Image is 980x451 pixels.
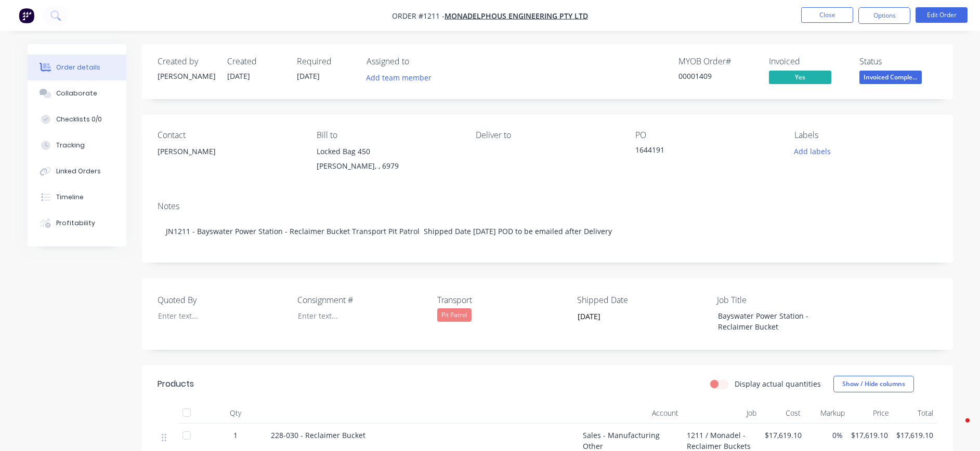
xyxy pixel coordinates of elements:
[717,294,847,306] label: Job Title
[367,57,471,66] div: Assigned to
[945,416,970,441] iframe: Intercom live chat
[735,378,821,389] label: Display actual quantities
[56,141,85,150] div: Tracking
[56,218,95,228] div: Profitability
[158,144,300,159] div: [PERSON_NAME]
[158,71,215,81] div: [PERSON_NAME]
[805,403,849,423] div: Markup
[789,144,837,158] button: Add labels
[445,11,588,21] a: Monadelphous Engineering Pty Ltd
[858,7,910,24] button: Options
[19,8,34,23] img: Factory
[833,376,914,392] button: Show / Hide columns
[683,403,761,423] div: Job
[28,158,126,184] button: Linked Orders
[56,89,97,98] div: Collaborate
[678,57,756,66] div: MYOB Order #
[635,144,765,159] div: 1644191
[849,403,893,423] div: Price
[367,71,437,85] button: Add team member
[28,184,126,210] button: Timeline
[158,201,937,211] div: Notes
[577,294,707,306] label: Shipped Date
[437,294,567,306] label: Transport
[859,57,937,66] div: Status
[317,159,459,173] div: [PERSON_NAME], , 6979
[233,430,238,441] span: 1
[769,57,847,66] div: Invoiced
[794,130,937,140] div: Labels
[801,7,853,23] button: Close
[579,403,683,423] div: Account
[204,403,267,423] div: Qty
[158,144,300,177] div: [PERSON_NAME]
[158,294,288,306] label: Quoted By
[769,71,831,84] span: Yes
[317,144,459,177] div: Locked Bag 450[PERSON_NAME], , 6979
[392,11,445,21] span: Order #1211 -
[317,130,459,140] div: Bill to
[437,308,472,322] div: Pit Patrol
[859,71,922,84] span: Invoiced Comple...
[158,57,215,66] div: Created by
[158,130,300,140] div: Contact
[851,430,888,441] span: $17,619.10
[859,71,922,86] button: Invoiced Comple...
[297,294,427,306] label: Consignment #
[56,167,101,176] div: Linked Orders
[896,430,933,441] span: $17,619.10
[710,308,840,334] div: Bayswater Power Station - Reclaimer Bucket
[227,71,250,81] span: [DATE]
[227,57,284,66] div: Created
[317,144,459,159] div: Locked Bag 450
[56,193,84,202] div: Timeline
[28,106,126,132] button: Checklists 0/0
[297,57,354,66] div: Required
[570,309,700,324] input: Enter date
[56,63,100,72] div: Order details
[158,215,937,247] div: JN1211 - Bayswater Power Station - Reclaimer Bucket Transport Pit Patrol Shipped Date [DATE] POD ...
[28,54,126,80] button: Order details
[635,130,778,140] div: PO
[158,378,194,390] div: Products
[893,403,937,423] div: Total
[765,430,802,441] span: $17,619.10
[297,71,320,81] span: [DATE]
[56,115,102,124] div: Checklists 0/0
[271,430,365,440] span: 228-030 - Reclaimer Bucket
[28,132,126,158] button: Tracking
[761,403,805,423] div: Cost
[28,80,126,106] button: Collaborate
[678,71,756,81] div: 00001409
[810,430,843,441] span: 0%
[28,210,126,236] button: Profitability
[360,71,437,85] button: Add team member
[476,130,618,140] div: Deliver to
[916,7,968,23] button: Edit Order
